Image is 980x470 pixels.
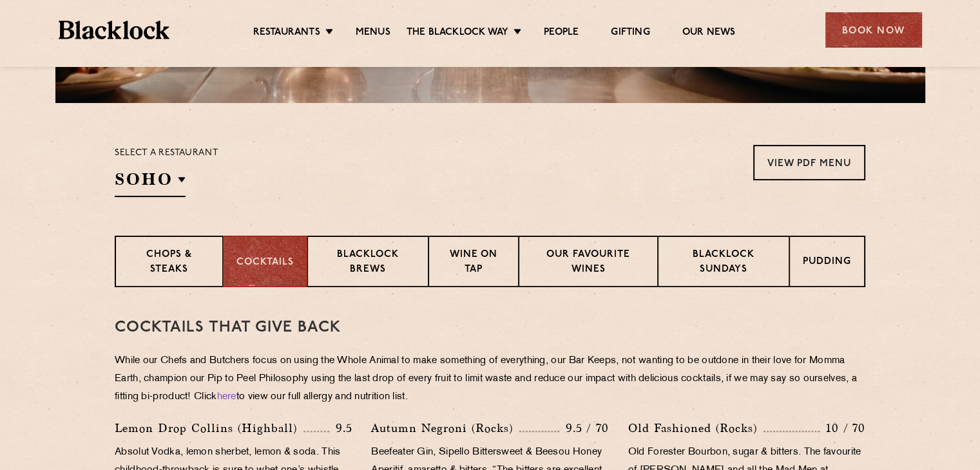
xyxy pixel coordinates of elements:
p: Lemon Drop Collins (Highball) [115,419,303,437]
p: Autumn Negroni (Rocks) [371,419,519,437]
a: Menus [356,26,390,41]
div: Book Now [825,12,922,48]
p: 9.5 / 70 [559,420,609,437]
a: here [217,392,236,402]
p: Our favourite wines [532,248,644,278]
p: Pudding [803,255,851,271]
p: Blacklock Sundays [671,248,776,278]
a: The Blacklock Way [407,26,508,41]
p: 9.5 [329,420,352,437]
p: Cocktails [236,256,294,270]
a: Gifting [611,26,649,41]
h3: Cocktails That Give Back [115,319,865,336]
p: While our Chefs and Butchers focus on using the Whole Animal to make something of everything, our... [115,352,865,406]
p: Select a restaurant [115,145,218,162]
p: Chops & Steaks [129,248,209,278]
p: Blacklock Brews [321,248,415,278]
a: People [544,26,579,41]
p: Wine on Tap [442,248,505,278]
a: Our News [682,26,736,41]
a: View PDF Menu [753,145,865,180]
h2: SOHO [115,168,186,197]
p: Old Fashioned (Rocks) [628,419,764,437]
img: BL_Textured_Logo-footer-cropped.svg [59,21,170,39]
p: 10 / 70 [820,420,865,437]
a: Restaurants [253,26,320,41]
